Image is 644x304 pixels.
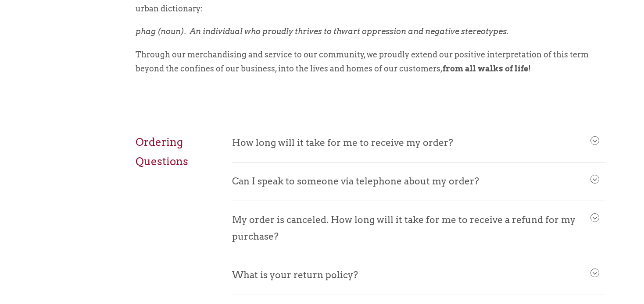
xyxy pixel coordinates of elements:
strong: from all walks of life [443,64,528,73]
em: phag (noun). An individual who proudly thrives to thwart oppression and negative stereotypes. [136,27,509,36]
span: Can I speak to someone via telephone about my order? [232,163,605,196]
span: My order is canceled. How long will it take for me to receive a refund for my purchase? [232,201,605,251]
h3: Through our merchandising and service to our community, we proudly extend our positive interpreta... [136,48,605,85]
span: What is your return policy? [232,256,605,290]
h3: Ordering Questions [136,133,219,170]
span: How long will it take for me to receive my order? [232,124,605,158]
